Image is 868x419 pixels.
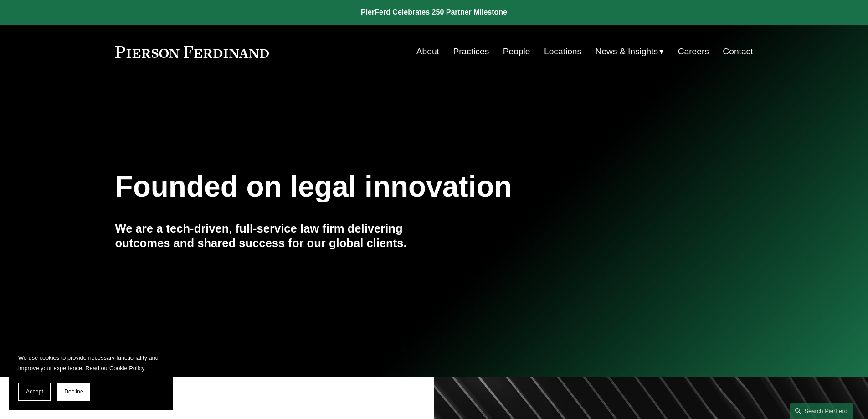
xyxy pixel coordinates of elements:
[64,388,83,395] span: Decline
[503,43,530,60] a: People
[453,43,489,60] a: Practices
[9,343,173,410] section: Cookie banner
[678,43,709,60] a: Careers
[18,383,51,401] button: Accept
[109,365,144,372] a: Cookie Policy
[416,43,439,60] a: About
[26,388,43,395] span: Accept
[57,383,90,401] button: Decline
[723,43,753,60] a: Contact
[790,403,853,419] a: Search this site
[115,221,434,251] h4: We are a tech-driven, full-service law firm delivering outcomes and shared success for our global...
[115,170,647,203] h1: Founded on legal innovation
[596,43,664,60] a: folder dropdown
[18,352,164,373] p: We use cookies to provide necessary functionality and improve your experience. Read our .
[596,44,658,60] span: News & Insights
[544,43,581,60] a: Locations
